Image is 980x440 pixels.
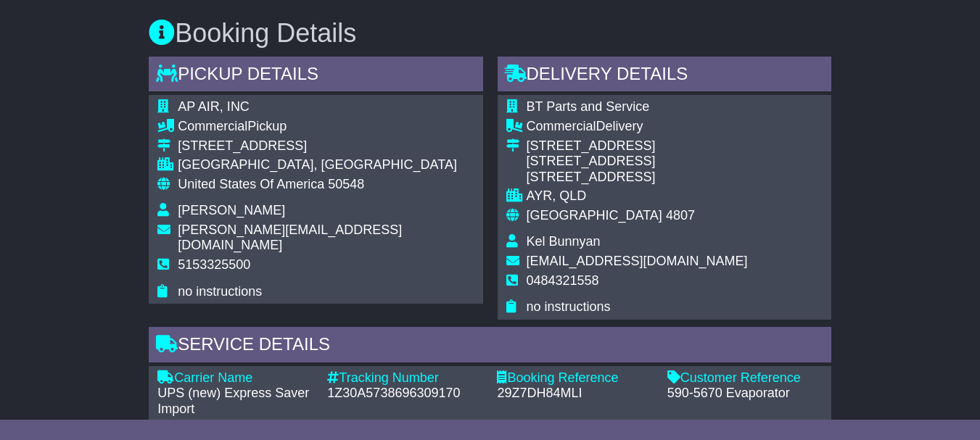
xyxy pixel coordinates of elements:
div: Tracking Number [327,370,482,386]
span: 0484321558 [527,273,599,288]
span: [PERSON_NAME][EMAIL_ADDRESS][DOMAIN_NAME] [178,223,402,253]
span: no instructions [178,284,262,299]
div: [STREET_ADDRESS] [527,170,748,186]
div: [STREET_ADDRESS] [527,138,748,154]
div: Delivery Details [498,57,831,96]
div: Pickup Details [149,57,482,96]
div: Customer Reference [667,370,823,386]
span: United States Of America [178,177,324,191]
span: Commercial [527,119,596,133]
h3: Booking Details [149,19,831,48]
div: AYR, QLD [527,188,748,204]
div: Booking Reference [497,370,652,386]
div: Service Details [149,327,831,366]
div: 29Z7DH84MLI [497,386,652,402]
span: [GEOGRAPHIC_DATA] [527,208,662,223]
div: Carrier Name [157,370,313,386]
div: 590-5670 Evaporator [667,386,823,402]
div: Delivery [527,119,748,135]
span: BT Parts and Service [527,99,650,114]
span: no instructions [527,299,611,314]
span: 5153325500 [178,257,250,272]
span: AP AIR, INC [178,99,250,114]
span: Commercial [178,119,247,133]
span: [PERSON_NAME] [178,203,285,217]
span: 4807 [666,208,695,223]
div: Pickup [178,119,474,135]
div: [STREET_ADDRESS] [178,138,474,154]
span: 50548 [328,177,364,191]
div: [STREET_ADDRESS] [527,154,748,170]
span: [EMAIL_ADDRESS][DOMAIN_NAME] [527,254,748,268]
div: 1Z30A5738696309170 [327,386,482,402]
div: UPS (new) Express Saver Import [157,386,313,417]
span: Kel Bunnyan [527,234,601,249]
div: [GEOGRAPHIC_DATA], [GEOGRAPHIC_DATA] [178,157,474,173]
